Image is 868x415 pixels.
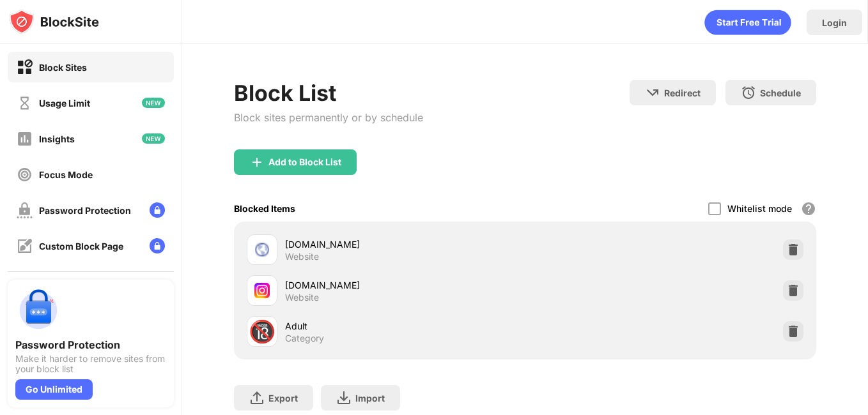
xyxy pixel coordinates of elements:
img: block-on.svg [17,59,33,75]
div: Go Unlimited [15,379,93,400]
div: Password Protection [15,338,166,351]
div: Custom Block Page [39,241,123,252]
div: Website [285,292,319,303]
div: 🔞 [249,319,275,345]
div: Make it harder to remove sites from your block list [15,354,166,374]
img: new-icon.svg [142,133,165,144]
div: Blocked Items [234,203,295,214]
div: Password Protection [39,205,131,216]
div: Website [285,251,319,262]
div: Import [355,393,385,404]
div: Block sites permanently or by schedule [234,111,423,124]
img: lock-menu.svg [150,238,165,253]
img: logo-blocksite.svg [9,9,99,34]
img: time-usage-off.svg [17,95,33,111]
div: Category [285,333,324,344]
div: [DOMAIN_NAME] [285,238,525,251]
div: [DOMAIN_NAME] [285,278,525,292]
img: lock-menu.svg [150,202,165,218]
div: animation [704,10,791,35]
div: Block Sites [39,62,87,73]
img: customize-block-page-off.svg [17,238,33,254]
div: Export [268,393,298,404]
div: Insights [39,133,75,144]
img: password-protection-off.svg [17,202,33,218]
img: push-password-protection.svg [15,287,61,333]
div: Add to Block List [268,157,341,167]
img: new-icon.svg [142,98,165,108]
img: favicons [254,242,270,257]
img: focus-off.svg [17,167,33,183]
img: insights-off.svg [17,131,33,147]
div: Adult [285,319,525,333]
div: Focus Mode [39,169,93,180]
div: Block List [234,80,423,106]
img: favicons [254,283,270,298]
div: Usage Limit [39,98,90,109]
